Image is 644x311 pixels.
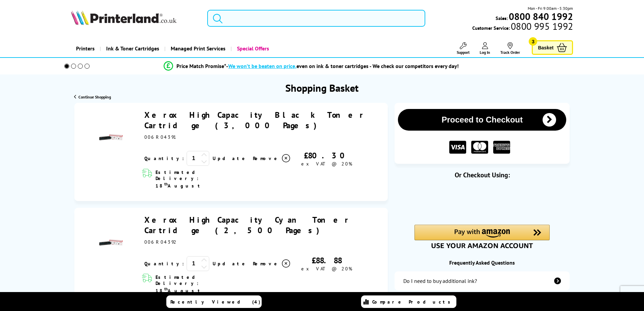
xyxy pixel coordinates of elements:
div: Or Checkout Using: [395,171,570,179]
a: Managed Print Services [164,40,231,57]
a: additional-ink [395,271,570,290]
div: £80.30 [291,150,362,161]
span: Support [457,50,470,55]
div: Amazon Pay - Use your Amazon account [414,225,550,248]
span: Recently Viewed (4) [170,299,261,305]
a: Ink & Toner Cartridges [100,40,164,57]
span: Customer Service: [472,23,573,31]
span: 006R04391 [144,134,176,140]
img: Printerland Logo [71,10,176,25]
div: £88.88 [291,255,362,266]
img: Xerox High Capacity Cyan Toner Cartridge (2,500 Pages) [99,231,123,254]
span: Estimated Delivery: 18 August [156,169,239,189]
a: Printerland Logo [71,10,199,26]
a: Basket 3 [532,40,573,55]
a: Special Offers [231,40,274,57]
img: VISA [449,141,466,154]
div: - even on ink & toner cartridges - We check our competitors every day! [226,63,459,69]
a: Track Order [500,42,520,55]
span: Log In [480,50,490,55]
span: 3 [529,37,537,46]
a: Update [213,261,247,267]
span: 0800 995 1992 [510,23,573,29]
a: Xerox High Capacity Black Toner Cartridge (3,000 Pages) [144,110,365,131]
span: Basket [538,43,553,52]
span: Price Match Promise* [176,63,226,69]
iframe: PayPal [414,190,550,205]
b: 0800 840 1992 [509,10,573,23]
span: Mon - Fri 9:00am - 5:30pm [528,5,573,12]
span: Quantity: [144,261,184,267]
span: Quantity: [144,155,184,161]
span: Estimated Delivery: 18 August [156,274,239,294]
button: Proceed to Checkout [398,109,566,131]
a: Xerox High Capacity Cyan Toner Cartridge (2,500 Pages) [144,215,351,236]
sup: th [164,181,168,186]
span: ex VAT @ 20% [301,161,352,167]
a: Log In [480,42,490,55]
span: 006R04392 [144,239,177,245]
span: Continue Shopping [78,94,111,99]
img: American Express [493,141,510,154]
a: Delete item from your basket [253,153,291,163]
sup: th [164,286,168,291]
a: Printers [71,40,100,57]
span: We won’t be beaten on price, [228,63,296,69]
img: Xerox High Capacity Black Toner Cartridge (3,000 Pages) [99,126,123,149]
a: Support [457,42,470,55]
span: Remove [253,155,280,161]
a: Delete item from your basket [253,259,291,269]
div: Frequently Asked Questions [395,259,570,266]
span: Remove [253,261,280,267]
a: Update [213,155,247,161]
a: Recently Viewed (4) [166,295,262,308]
li: modal_Promise [55,60,568,72]
span: Ink & Toner Cartridges [106,40,159,57]
span: Sales: [496,15,508,21]
h1: Shopping Basket [285,81,359,94]
img: MASTER CARD [471,141,488,154]
a: Continue Shopping [74,94,111,99]
span: ex VAT @ 20% [301,266,352,272]
a: Compare Products [361,295,456,308]
span: Compare Products [372,299,454,305]
div: Do I need to buy additional ink? [403,277,477,284]
a: 0800 840 1992 [508,13,573,20]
